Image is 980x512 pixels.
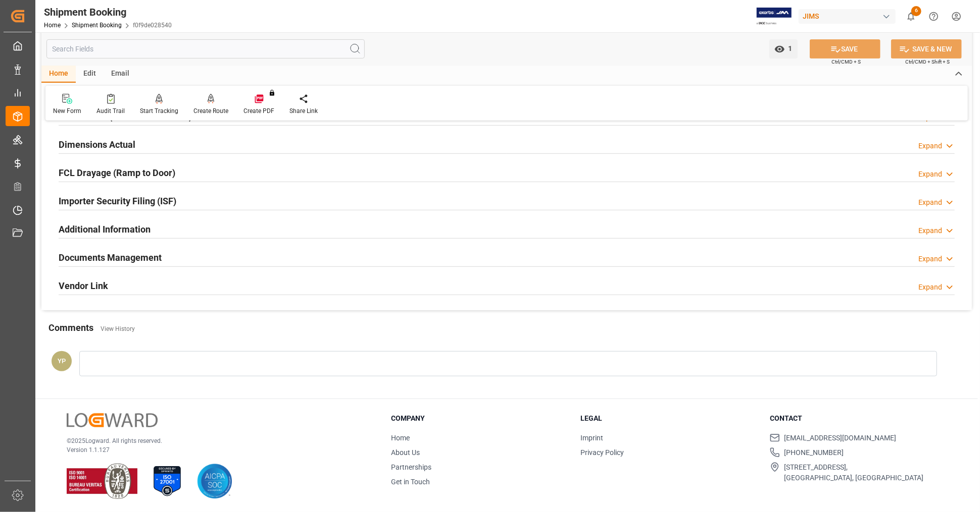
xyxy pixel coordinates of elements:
div: Expand [918,225,942,236]
button: SAVE & NEW [891,39,962,59]
div: Create Route [193,106,228,116]
a: About Us [391,448,420,457]
h2: FCL Drayage (Ramp to Door) [59,166,175,180]
span: [PHONE_NUMBER] [784,447,844,458]
span: [STREET_ADDRESS], [GEOGRAPHIC_DATA], [GEOGRAPHIC_DATA] [784,462,923,483]
div: Home [41,66,76,83]
div: Audit Trail [96,106,125,116]
span: 1 [785,44,793,52]
span: Ctrl/CMD + S [831,58,861,66]
img: Logward Logo [67,413,158,428]
div: Expand [918,141,942,151]
a: Partnerships [391,463,431,471]
h2: Comments [48,321,93,334]
span: [EMAIL_ADDRESS][DOMAIN_NAME] [784,433,896,443]
h3: Company [391,413,568,424]
a: View History [101,325,135,332]
p: Version 1.1.127 [67,445,366,454]
h2: Vendor Link [59,279,108,293]
h2: Documents Management [59,251,162,264]
span: Ctrl/CMD + Shift + S [905,58,950,66]
a: Get in Touch [391,478,430,486]
span: 6 [911,6,921,16]
div: New Form [53,106,81,116]
div: Share Link [289,106,318,116]
h2: Dimensions Actual [59,138,135,151]
button: show 6 new notifications [900,5,922,28]
a: Imprint [580,434,603,442]
span: YP [58,357,66,365]
img: ISO 27001 Certification [150,464,185,499]
button: JIMS [799,7,900,26]
div: Expand [918,282,942,293]
h3: Contact [770,413,947,424]
div: Start Tracking [140,106,178,116]
img: ISO 9001 & ISO 14001 Certification [67,464,137,499]
div: Expand [918,169,942,180]
div: Expand [918,254,942,264]
h2: Importer Security Filing (ISF) [59,194,176,208]
button: Help Center [922,5,945,28]
div: JIMS [799,9,896,24]
h2: Additional Information [59,222,151,236]
a: Shipment Booking [72,22,122,29]
a: Home [391,434,410,442]
div: Shipment Booking [44,5,172,20]
button: SAVE [810,39,880,59]
input: Search Fields [46,39,365,59]
button: open menu [769,39,798,59]
a: Home [44,22,61,29]
div: Expand [918,197,942,208]
a: Privacy Policy [580,448,624,457]
div: Email [104,66,137,83]
img: Exertis%20JAM%20-%20Email%20Logo.jpg_1722504956.jpg [757,8,792,25]
h3: Legal [580,413,757,424]
p: © 2025 Logward. All rights reserved. [67,436,366,445]
div: Edit [76,66,104,83]
img: AICPA SOC [197,464,232,499]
